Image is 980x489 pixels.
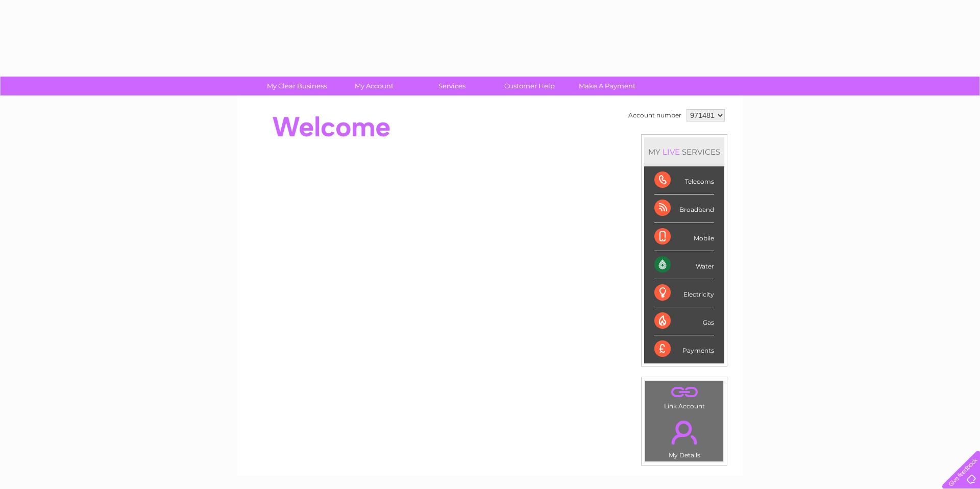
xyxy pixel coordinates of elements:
a: . [648,414,721,450]
div: Electricity [654,279,714,307]
a: Services [410,77,494,95]
div: LIVE [660,147,682,157]
a: . [648,383,721,401]
div: Mobile [654,223,714,251]
div: Broadband [654,194,714,223]
td: My Details [645,412,724,462]
a: Customer Help [487,77,572,95]
div: Payments [654,335,714,363]
a: Make A Payment [565,77,649,95]
div: Telecoms [654,166,714,194]
div: Gas [654,307,714,335]
td: Account number [626,107,684,124]
div: MY SERVICES [644,137,724,166]
div: Water [654,251,714,279]
a: My Account [332,77,416,95]
a: My Clear Business [255,77,339,95]
td: Link Account [645,380,724,412]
